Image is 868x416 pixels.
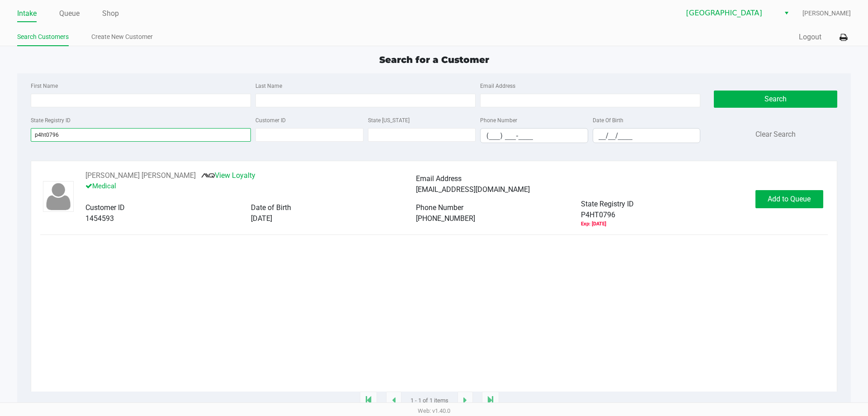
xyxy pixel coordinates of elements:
span: 1 - 1 of 1 items [410,396,448,405]
span: [PHONE_NUMBER] [416,214,475,223]
input: Format: (999) 999-9999 [481,129,588,143]
span: Email Address [416,174,462,183]
a: Create New Customer [91,31,153,43]
button: Add to Queue [755,190,823,208]
span: [PERSON_NAME] [802,9,851,18]
span: Date of Birth [251,203,291,212]
app-submit-button: Next [458,392,473,410]
button: Logout [799,32,821,43]
label: State Registry ID [31,116,71,124]
label: Last Name [255,82,282,90]
span: 1454593 [85,214,114,223]
label: Email Address [480,82,515,90]
kendo-maskedtextbox: Format: (999) 999-9999 [480,128,588,143]
input: Format: MM/DD/YYYY [593,129,700,143]
span: [GEOGRAPHIC_DATA] [686,8,774,19]
span: Phone Number [416,203,463,212]
span: Search for a Customer [379,54,489,65]
app-submit-button: Move to first page [360,392,377,410]
span: [EMAIL_ADDRESS][DOMAIN_NAME] [416,185,530,194]
span: P4HT0796 [581,210,615,220]
label: Customer ID [255,116,286,124]
a: Search Customers [17,31,69,43]
kendo-maskedtextbox: Format: MM/DD/YYYY [593,128,701,143]
span: State Registry ID [581,200,634,208]
button: Clear Search [755,129,796,140]
label: State [US_STATE] [368,116,410,124]
a: View Loyalty [201,171,255,180]
a: Shop [102,7,119,20]
label: Phone Number [480,116,517,124]
label: First Name [31,82,58,90]
span: Web: v1.40.0 [418,407,450,414]
p: Medical [85,181,416,191]
label: Date Of Birth [593,116,623,124]
app-submit-button: Move to last page [482,392,499,410]
a: Intake [17,7,37,20]
button: Select [780,5,793,21]
button: See customer info [85,170,196,181]
button: Search [714,91,837,108]
span: Add to Queue [768,195,811,203]
app-submit-button: Previous [386,392,401,410]
div: Medical card expired [581,220,606,228]
span: [DATE] [251,214,272,223]
span: Customer ID [85,203,125,212]
a: Queue [59,7,80,20]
